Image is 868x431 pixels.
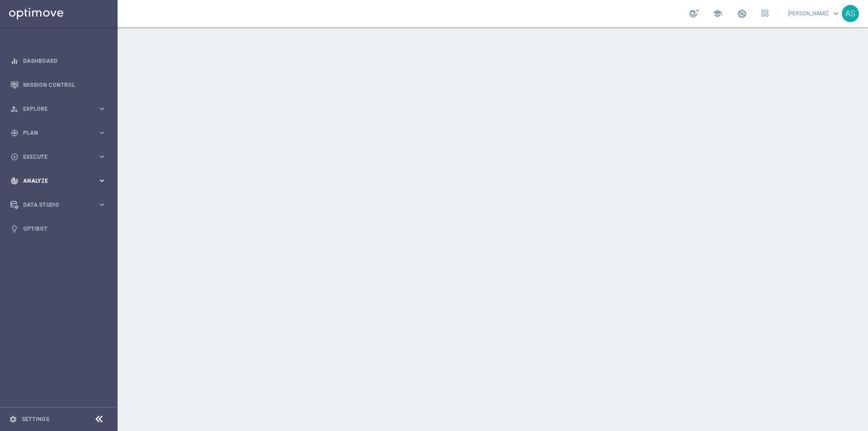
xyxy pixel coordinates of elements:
[98,176,106,185] i: keyboard_arrow_right
[10,49,106,73] div: Dashboard
[10,105,107,113] button: person_search Explore keyboard_arrow_right
[10,225,107,232] button: lightbulb Optibot
[787,7,842,20] a: [PERSON_NAME]keyboard_arrow_down
[10,57,19,65] i: equalizer
[98,128,106,137] i: keyboard_arrow_right
[10,153,107,161] button: play_circle_outline Execute keyboard_arrow_right
[9,415,17,423] i: settings
[842,5,859,22] div: AS
[23,154,98,160] span: Execute
[23,202,98,208] span: Data Studio
[10,81,107,89] button: Mission Control
[22,417,49,422] a: Settings
[23,106,98,112] span: Explore
[10,201,107,208] button: Data Studio keyboard_arrow_right
[98,200,106,209] i: keyboard_arrow_right
[10,57,107,65] button: equalizer Dashboard
[98,104,106,113] i: keyboard_arrow_right
[23,130,98,136] span: Plan
[10,177,19,185] i: track_changes
[10,129,98,137] div: Plan
[712,9,722,19] span: school
[10,217,106,241] div: Optibot
[10,129,107,137] button: gps_fixed Plan keyboard_arrow_right
[10,73,106,97] div: Mission Control
[98,152,106,161] i: keyboard_arrow_right
[10,201,98,209] div: Data Studio
[831,9,841,19] span: keyboard_arrow_down
[10,105,19,113] i: person_search
[23,73,106,97] a: Mission Control
[10,177,107,185] button: track_changes Analyze keyboard_arrow_right
[10,177,98,185] div: Analyze
[10,225,19,233] i: lightbulb
[23,178,98,184] span: Analyze
[10,153,19,161] i: play_circle_outline
[10,105,98,113] div: Explore
[10,153,98,161] div: Execute
[23,49,106,73] a: Dashboard
[23,217,106,241] a: Optibot
[10,129,19,137] i: gps_fixed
